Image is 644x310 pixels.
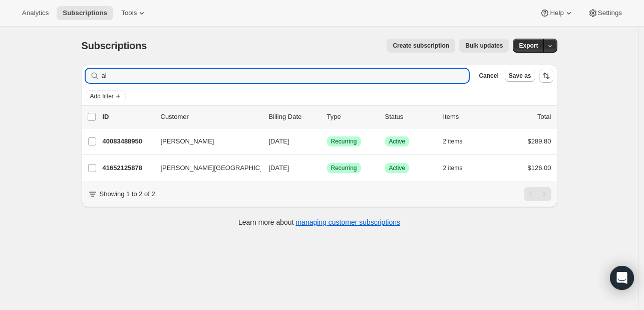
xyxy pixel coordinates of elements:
div: Items [443,112,493,122]
p: Customer [161,112,261,122]
nav: Pagination [524,187,551,201]
button: Subscriptions [57,6,113,20]
p: Showing 1 to 2 of 2 [100,189,155,199]
span: Analytics [22,9,49,17]
span: Recurring [331,164,357,172]
button: 2 items [443,134,474,148]
span: $126.00 [528,164,551,172]
span: Active [389,164,406,172]
span: Create subscription [393,42,449,50]
button: Add filter [86,90,126,102]
span: Subscriptions [82,40,147,51]
button: Settings [582,6,628,20]
span: Subscriptions [63,9,107,17]
span: Bulk updates [465,42,503,50]
button: Analytics [16,6,55,20]
button: Save as [505,70,535,82]
span: Save as [509,72,531,80]
button: Cancel [475,70,502,82]
span: 2 items [443,164,463,172]
p: Billing Date [269,112,319,122]
button: Export [513,39,544,53]
button: Sort the results [539,69,553,83]
p: ID [103,112,153,122]
p: Total [537,112,551,122]
input: Filter subscribers [102,69,469,83]
button: Tools [115,6,153,20]
span: [DATE] [269,137,289,145]
button: Create subscription [387,39,455,53]
button: Help [534,6,579,20]
p: 40083488950 [103,136,153,146]
span: Export [519,42,538,50]
div: IDCustomerBilling DateTypeStatusItemsTotal [103,112,551,122]
span: 2 items [443,137,463,145]
span: [PERSON_NAME] [161,136,214,146]
button: [PERSON_NAME] [155,133,255,149]
p: Learn more about [238,217,400,227]
span: Settings [598,9,622,17]
div: Type [327,112,377,122]
span: Tools [121,9,137,17]
button: [PERSON_NAME][GEOGRAPHIC_DATA] [155,160,255,176]
div: 40083488950[PERSON_NAME][DATE]SuccessRecurringSuccessActive2 items$289.80 [103,134,551,148]
p: Status [385,112,435,122]
div: Open Intercom Messenger [610,266,634,290]
span: [PERSON_NAME][GEOGRAPHIC_DATA] [161,163,282,173]
span: [DATE] [269,164,289,172]
span: Cancel [479,72,498,80]
span: Active [389,137,406,145]
div: 41652125878[PERSON_NAME][GEOGRAPHIC_DATA][DATE]SuccessRecurringSuccessActive2 items$126.00 [103,161,551,175]
button: Bulk updates [459,39,509,53]
a: managing customer subscriptions [295,218,400,226]
span: $289.80 [528,137,551,145]
button: 2 items [443,161,474,175]
span: Help [550,9,563,17]
p: 41652125878 [103,163,153,173]
span: Recurring [331,137,357,145]
span: Add filter [90,92,114,100]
